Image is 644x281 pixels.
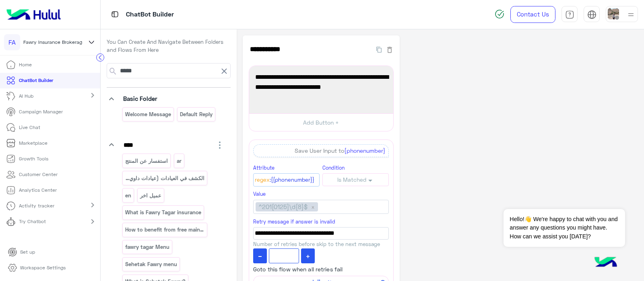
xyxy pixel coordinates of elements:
[255,176,270,185] span: Regex
[270,176,314,185] span: :{{phonenumber}}
[510,6,555,23] a: Contact Us
[19,139,47,147] p: Marketplace
[23,39,89,46] span: Fawry Insurance Brokerage`s
[107,94,116,104] i: keyboard_arrow_down
[253,144,389,157] div: Save User Input to
[19,92,33,100] p: AI Hub
[386,45,394,54] button: Delete Flow
[19,202,54,209] p: Activity tracker
[19,187,57,194] p: Analytics Center
[20,264,66,271] p: Workspace Settings
[2,244,41,260] a: Set up
[176,156,182,166] p: ar
[19,77,53,84] p: ChatBot Builder
[4,34,20,50] div: FA
[561,6,578,23] a: tab
[626,10,636,20] img: profile
[126,9,174,20] p: ChatBot Builder
[107,140,116,150] i: keyboard_arrow_down
[19,124,40,131] p: Live Chat
[88,90,97,100] mat-icon: chevron_right
[19,108,63,115] p: Campaign Manager
[253,266,389,273] h1: Goto this flow when all retries fail
[125,110,172,119] p: Welcome Message
[179,110,213,119] p: Default reply
[322,165,345,171] small: Condition
[504,209,625,247] span: Hello!👋 We're happy to chat with you and answer any questions you might have. How can we assist y...
[20,248,35,256] p: Set up
[110,9,120,19] img: tab
[88,200,97,210] mat-icon: chevron_right
[309,203,317,211] button: x
[253,241,380,247] span: Number of retries before skip to the next message
[592,249,620,277] img: hulul-logo.png
[258,202,308,211] span: ^201[0125]\d{8}$
[125,156,169,166] p: استفسار عن المنتج
[253,165,275,171] small: Attribute
[565,10,574,19] img: tab
[255,72,387,92] span: من فضلك اكتب رقم الهاتف المشترك بيه فى خدمة صحتك فورى مع اضافة كود البلد وهو 𝟐𝟎.
[19,61,32,68] p: Home
[107,38,231,54] p: You Can Create And Navigate Between Folders and Flows From Here
[249,113,393,131] button: Add Button +
[139,191,162,200] p: عميل اخر
[587,10,597,19] img: tab
[3,6,64,23] img: Logo
[253,191,266,197] small: Value
[19,155,48,162] p: Growth Tools
[125,191,132,200] p: en
[125,208,202,217] p: What is Fawry Tagar insurance
[123,95,157,102] span: Basic Folder
[88,217,97,226] mat-icon: chevron_right
[125,260,178,269] p: Sehetak Fawry menu
[372,45,386,54] button: Duplicate Flow
[608,8,619,19] img: userImage
[19,171,58,178] p: Customer Center
[125,242,170,252] p: fawry tagar Menu
[125,174,205,183] p: الكشف في العيادات (عيادات داوي- سيتي كلينك)
[2,260,72,276] a: Workspace Settings
[19,218,46,225] p: Try Chatbot
[322,173,389,186] button: Is Matched
[253,219,335,225] small: Retry message if answer is invalid
[125,225,205,234] p: How to benefit from free maintenance
[344,147,386,154] span: {phonenumber}
[337,176,366,183] span: Is Matched
[495,9,504,19] img: spinner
